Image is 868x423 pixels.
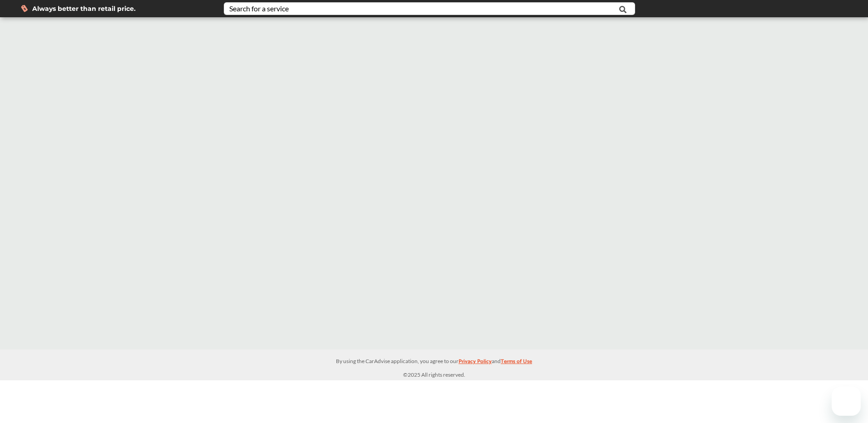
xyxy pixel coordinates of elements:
img: dollor_label_vector.a70140d1.svg [21,5,28,12]
iframe: Button to launch messaging window [832,387,861,416]
div: Search for a service [229,5,289,12]
a: Terms of Use [501,357,532,370]
a: Privacy Policy [459,357,492,370]
span: Always better than retail price. [32,5,136,12]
